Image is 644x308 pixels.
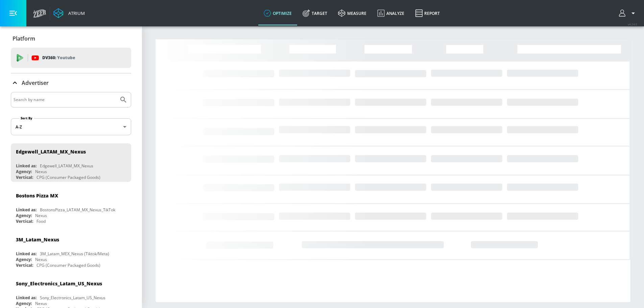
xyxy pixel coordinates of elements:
[297,1,333,25] a: Target
[14,95,116,104] input: Search by name
[66,10,85,16] div: Atrium
[410,1,445,25] a: Report
[16,218,33,224] div: Vertical:
[16,236,59,243] div: 3M_Latam_Nexus
[16,174,33,180] div: Vertical:
[333,1,372,25] a: measure
[42,54,75,62] p: DV360:
[11,143,131,182] div: Edgewell_LATAM_MX_NexusLinked as:Edgewell_LATAM_MX_NexusAgency:NexusVertical:CPG (Consumer Packag...
[11,231,131,270] div: 3M_Latam_NexusLinked as:3M_Latam_MEX_Nexus (Tiktok/Meta)Agency:NexusVertical:CPG (Consumer Packag...
[53,8,85,18] a: Atrium
[372,1,410,25] a: Analyze
[35,169,47,174] div: Nexus
[16,280,102,287] div: Sony_Electronics_Latam_US_Nexus
[16,262,33,268] div: Vertical:
[258,1,297,25] a: optimize
[35,257,47,262] div: Nexus
[11,187,131,226] div: Bostons Pizza MXLinked as:BostonsPizza_LATAM_MX_Nexus_TikTokAgency:NexusVertical:Food
[35,213,47,218] div: Nexus
[13,35,35,42] p: Platform
[16,148,86,155] div: Edgewell_LATAM_MX_Nexus
[16,213,32,218] div: Agency:
[40,295,105,301] div: Sony_Electronics_Latam_US_Nexus
[37,174,100,180] div: CPG (Consumer Packaged Goods)
[16,192,58,199] div: Bostons Pizza MX
[11,48,131,68] div: DV360: Youtube
[40,251,109,257] div: 3M_Latam_MEX_Nexus (Tiktok/Meta)
[16,257,32,262] div: Agency:
[16,251,37,257] div: Linked as:
[16,295,37,301] div: Linked as:
[16,301,32,306] div: Agency:
[16,169,32,174] div: Agency:
[19,116,34,120] label: Sort By
[35,301,47,306] div: Nexus
[16,163,37,169] div: Linked as:
[628,22,637,26] span: v 4.24.0
[37,218,46,224] div: Food
[40,163,93,169] div: Edgewell_LATAM_MX_Nexus
[16,207,37,213] div: Linked as:
[11,118,131,135] div: A-Z
[37,262,100,268] div: CPG (Consumer Packaged Goods)
[11,73,131,92] div: Advertiser
[22,79,49,87] p: Advertiser
[40,207,115,213] div: BostonsPizza_LATAM_MX_Nexus_TikTok
[11,29,131,48] div: Platform
[57,54,75,61] p: Youtube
